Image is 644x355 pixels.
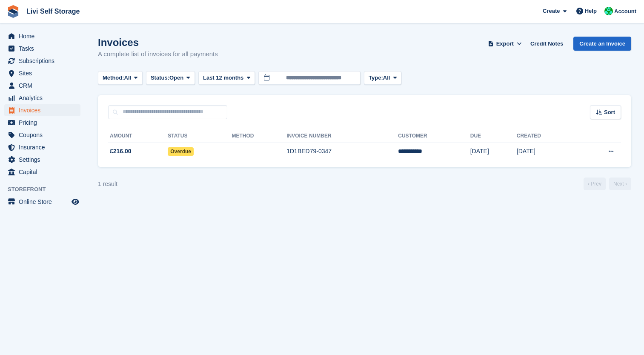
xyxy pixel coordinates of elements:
span: Last 12 months [203,74,243,82]
a: menu [4,141,80,153]
span: £216.00 [110,147,132,156]
td: [DATE] [517,143,577,160]
span: Subscriptions [19,55,70,67]
th: Method [232,129,287,143]
a: menu [4,67,80,79]
div: 1 result [98,180,117,189]
a: Next [609,177,631,190]
a: menu [4,196,80,208]
span: Sort [604,108,615,117]
span: Pricing [19,117,70,129]
button: Type: All [364,71,401,85]
span: Export [496,40,514,48]
a: menu [4,30,80,42]
span: All [124,74,132,82]
span: Capital [19,166,70,178]
span: Home [19,30,70,42]
span: Create [543,7,560,15]
a: menu [4,166,80,178]
span: Tasks [19,43,70,54]
span: Analytics [19,92,70,104]
span: CRM [19,80,70,92]
a: menu [4,80,80,92]
a: Preview store [70,197,80,207]
th: Amount [108,129,168,143]
p: A complete list of invoices for all payments [98,49,218,59]
button: Export [486,37,524,51]
a: menu [4,55,80,67]
a: Create an Invoice [573,37,631,51]
td: [DATE] [470,143,517,160]
span: Type: [369,74,383,82]
span: Overdue [168,147,194,156]
a: menu [4,129,80,141]
img: stora-icon-8386f47178a22dfd0bd8f6a31ec36ba5ce8667c1dd55bd0f319d3a0aa187defe.svg [7,5,20,18]
span: Invoices [19,104,70,116]
span: Insurance [19,141,70,153]
span: Settings [19,154,70,166]
button: Last 12 months [198,71,255,85]
span: Sites [19,67,70,79]
a: menu [4,43,80,54]
th: Created [517,129,577,143]
a: Credit Notes [527,37,567,51]
button: Method: All [98,71,143,85]
span: Method: [103,74,124,82]
span: Coupons [19,129,70,141]
td: 1D1BED79-0347 [286,143,398,160]
a: menu [4,117,80,129]
a: Previous [584,177,606,190]
a: menu [4,92,80,104]
span: Account [614,7,636,16]
span: Online Store [19,196,70,208]
th: Status [168,129,232,143]
button: Status: Open [146,71,195,85]
span: Open [169,74,183,82]
span: Help [585,7,597,15]
img: Joe Robertson [604,7,613,15]
h1: Invoices [98,37,218,48]
a: menu [4,154,80,166]
span: Status: [151,74,169,82]
th: Due [470,129,517,143]
a: menu [4,104,80,116]
span: Storefront [8,185,85,194]
nav: Page [582,177,633,190]
th: Customer [398,129,470,143]
a: Livi Self Storage [23,4,83,18]
span: All [383,74,390,82]
th: Invoice Number [286,129,398,143]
